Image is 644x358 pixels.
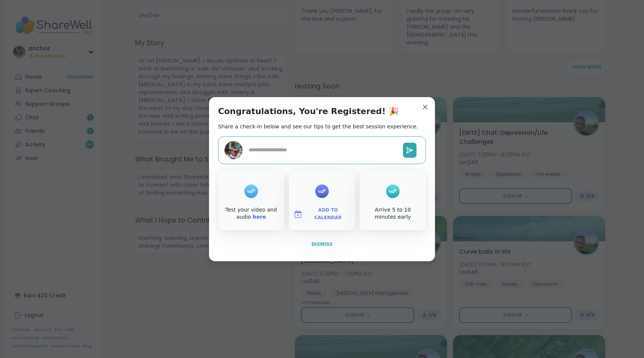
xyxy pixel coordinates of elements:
h1: Congratulations, You're Registered! 🎉 [218,106,399,117]
span: Add to Calendar [305,207,351,221]
button: Add to Calendar [290,206,354,222]
img: anchor [224,141,243,159]
a: here [253,214,266,220]
h2: Share a check-in below and see our tips to get the best session experience. [218,123,418,130]
span: Dismiss [311,242,333,247]
img: ShareWell Logomark [293,210,302,219]
div: Test your video and audio [220,206,283,221]
button: Dismiss [218,236,426,252]
div: Arrive 5 to 10 minutes early [361,206,424,221]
